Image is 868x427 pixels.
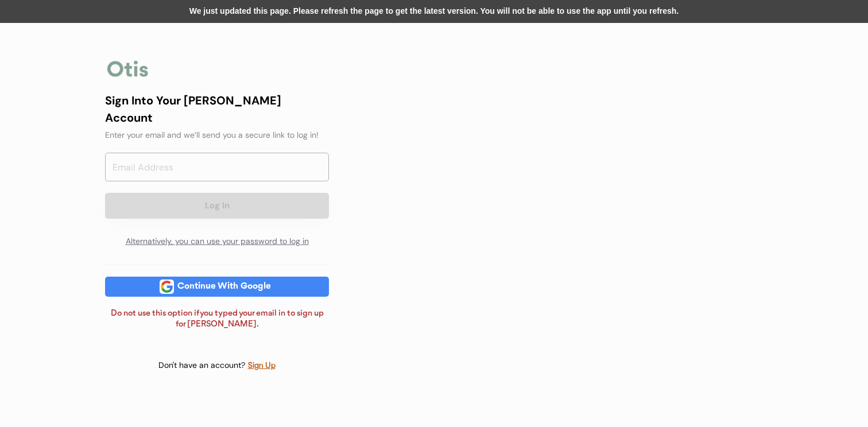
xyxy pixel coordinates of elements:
div: Enter your email and we’ll send you a secure link to log in! [105,129,329,141]
div: Continue With Google [174,282,274,291]
button: Log In [105,193,329,219]
div: Sign Up [247,359,276,372]
input: Email Address [105,153,329,181]
div: Don't have an account? [158,360,247,371]
div: Do not use this option if you typed your email in to sign up for [PERSON_NAME]. [105,308,329,331]
div: Alternatively, you can use your password to log in [105,230,329,253]
div: Sign Into Your [PERSON_NAME] Account [105,92,329,126]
